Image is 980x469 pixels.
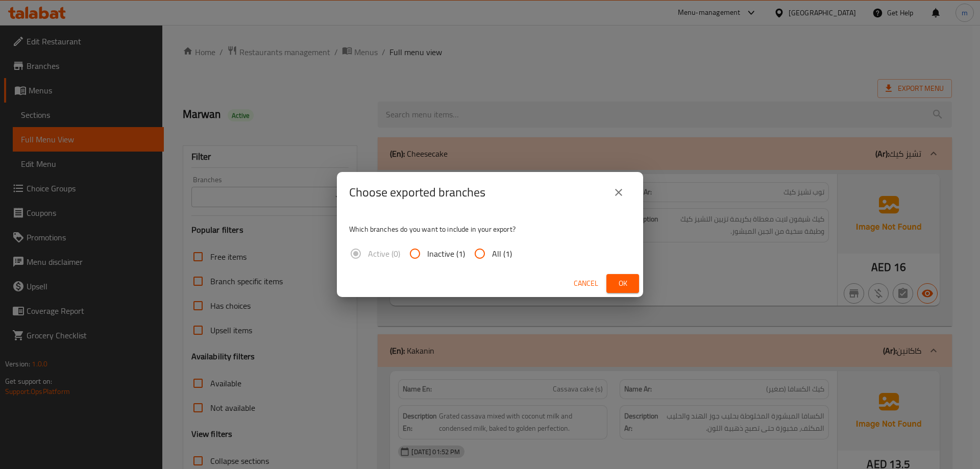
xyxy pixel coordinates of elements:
h2: Choose exported branches [349,184,485,201]
button: Cancel [570,274,602,293]
span: Inactive (1) [427,248,465,260]
span: Active (0) [368,248,400,260]
button: Ok [606,274,639,293]
button: close [606,180,631,205]
span: Ok [615,277,631,290]
span: All (1) [492,248,512,260]
span: Cancel [574,277,598,290]
p: Which branches do you want to include in your export? [349,224,631,234]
